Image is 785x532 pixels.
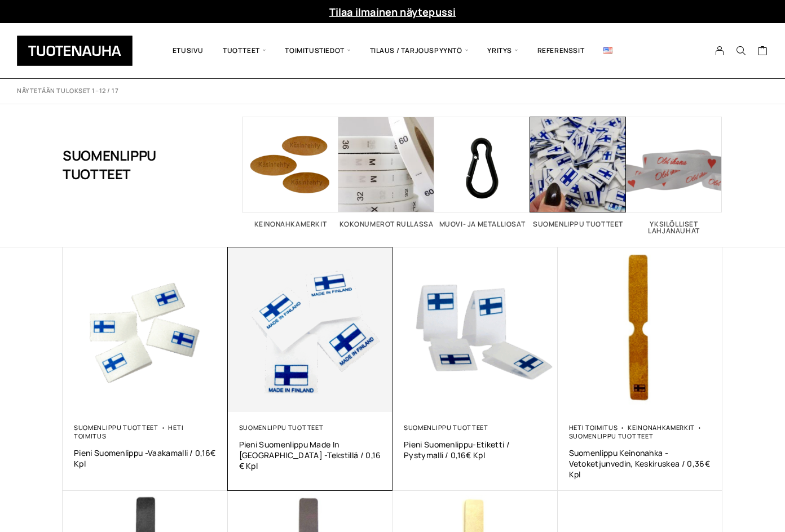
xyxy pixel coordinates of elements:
[213,32,275,70] span: Tuotteet
[530,221,626,228] h2: Suomenlippu tuotteet
[528,32,594,70] a: Referenssit
[628,423,695,432] a: Keinonahkamerkit
[275,32,360,70] span: Toimitustiedot
[74,423,183,440] a: Heti toimitus
[603,47,612,54] img: English
[360,32,478,70] span: Tilaus / Tarjouspyyntö
[404,423,488,432] a: Suomenlippu tuotteet
[338,221,434,228] h2: Kokonumerot rullassa
[239,439,382,471] a: Pieni Suomenlippu Made in [GEOGRAPHIC_DATA] -tekstillä / 0,16 € kpl
[530,117,626,228] a: Visit product category Suomenlippu tuotteet
[239,423,324,432] a: Suomenlippu tuotteet
[163,32,213,70] a: Etusivu
[74,423,158,432] a: Suomenlippu tuotteet
[730,46,752,56] button: Search
[17,36,133,66] img: Tuotenauha Oy
[74,447,217,469] a: Pieni Suomenlippu -vaakamalli / 0,16€ kpl
[329,5,456,19] a: Tilaa ilmainen näytepussi
[242,221,338,228] h2: Keinonahkamerkit
[242,117,338,228] a: Visit product category Keinonahkamerkit
[434,221,530,228] h2: Muovi- ja metalliosat
[338,117,434,228] a: Visit product category Kokonumerot rullassa
[709,46,731,56] a: My Account
[434,117,530,228] a: Visit product category Muovi- ja metalliosat
[63,117,186,212] h1: Suomenlippu tuotteet
[569,432,654,440] a: Suomenlippu tuotteet
[404,439,546,460] a: Pieni Suomenlippu-etiketti / pystymalli / 0,16€ kpl
[626,117,722,234] a: Visit product category Yksilölliset lahjanauhat
[569,423,618,432] a: Heti toimitus
[757,45,768,59] a: Cart
[569,447,712,480] a: Suomenlippu Keinonahka -Vetoketjunvedin, Keskiruskea / 0,36€ Kpl
[478,32,527,70] span: Yritys
[626,221,722,234] h2: Yksilölliset lahjanauhat
[17,87,118,95] p: Näytetään tulokset 1–12 / 17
